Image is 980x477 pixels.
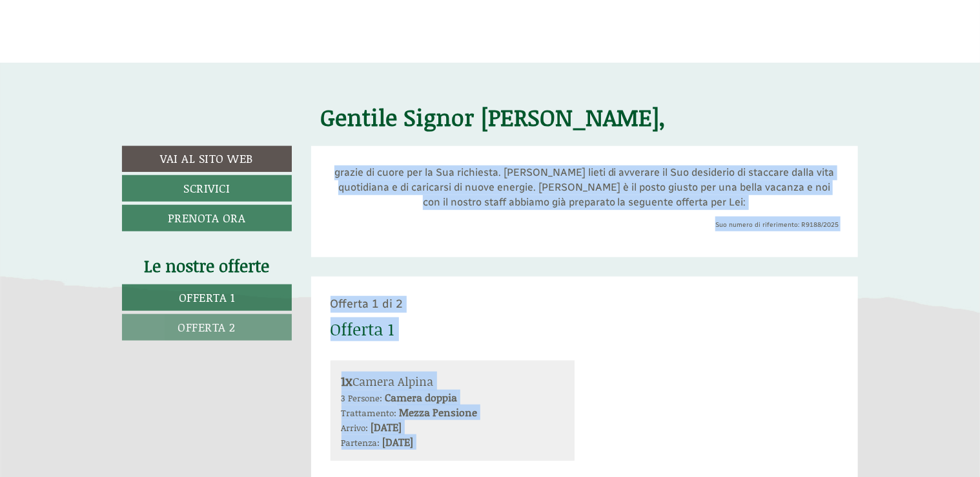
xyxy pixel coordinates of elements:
[438,337,509,363] button: Invia
[715,221,839,229] span: Suo numero di riferimento: R9188/2025
[331,317,394,341] div: Offerta 1
[342,372,353,390] b: 1x
[10,35,207,74] div: Buon giorno, come possiamo aiutarla?
[122,146,292,172] a: Vai al sito web
[400,405,478,419] b: Mezza Pensione
[342,372,564,390] div: Camera Alpina
[385,390,458,405] b: Camera doppia
[19,37,201,48] div: Hotel Edel.Weiss
[122,254,292,278] div: Le nostre offerte
[122,175,292,202] a: Scrivici
[331,297,403,311] span: Offerta 1 di 2
[331,165,839,210] p: grazie di cuore per la Sua richiesta. [PERSON_NAME] lieti di avverare il Suo desiderio di staccar...
[342,391,383,405] small: 3 Persone:
[383,434,414,449] b: [DATE]
[122,205,292,231] a: Prenota ora
[342,421,369,434] small: Arrivo:
[19,63,201,72] small: 22:06
[342,406,397,419] small: Trattamento:
[178,319,236,335] span: Offerta 2
[342,436,380,449] small: Partenza:
[321,105,666,131] h1: Gentile Signor [PERSON_NAME],
[179,289,235,306] span: Offerta 1
[371,419,402,434] b: [DATE]
[230,10,278,32] div: [DATE]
